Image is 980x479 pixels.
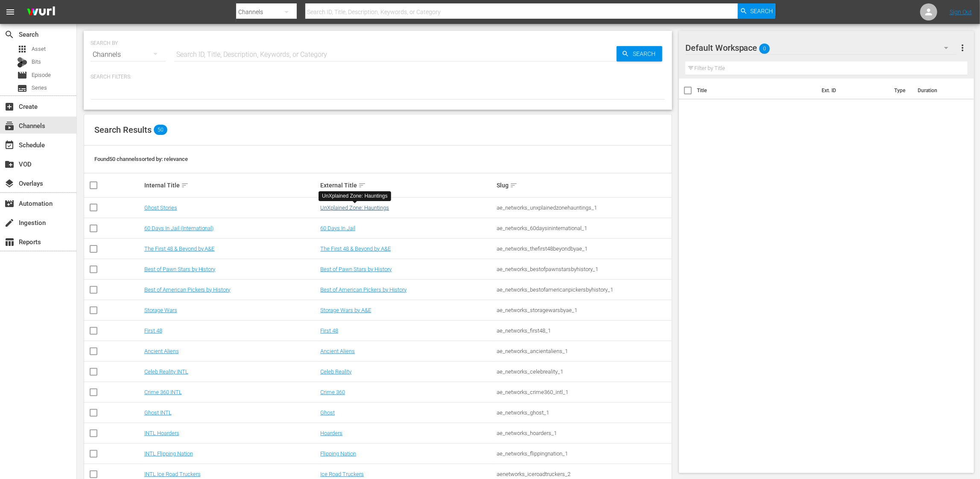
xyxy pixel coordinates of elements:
div: ae_networks_flippingnation_1 [497,450,670,457]
span: Search [750,3,773,19]
span: sort [510,181,518,189]
span: Found 50 channels sorted by: relevance [94,156,188,162]
span: Bits [32,58,41,66]
th: Ext. ID [816,79,889,102]
a: First 48 [320,327,338,334]
div: ae_networks_60daysininternational_1 [497,225,670,231]
a: INTL Flipping Nation [144,450,193,457]
span: Channels [4,121,15,131]
span: more_vert [957,43,968,53]
span: Episode [32,71,51,79]
span: 0 [759,40,770,58]
a: Ice Road Truckers [320,471,364,477]
span: Asset [17,44,27,54]
div: Channels [91,43,166,67]
a: Celeb Reality [320,368,351,375]
span: Automation [4,199,15,209]
p: Search Filters: [91,73,665,81]
a: Ghost [320,409,335,416]
a: Ghost INTL [144,409,172,416]
a: Ancient Aliens [144,348,179,354]
div: UnXplained Zone: Hauntings [322,193,387,200]
a: Best of Pawn Stars by History [320,266,392,272]
a: INTL Ice Road Truckers [144,471,201,477]
a: Storage Wars [144,307,177,313]
a: Crime 360 [320,389,345,395]
a: First 48 [144,327,162,334]
div: External Title [320,180,494,190]
a: Celeb Reality INTL [144,368,188,375]
a: The First 48 & Beyond by A&E [320,245,391,252]
th: Type [889,79,913,102]
div: Bits [17,57,27,67]
a: Storage Wars by A&E [320,307,371,313]
a: Best of Pawn Stars by History [144,266,216,272]
span: Schedule [4,140,15,150]
span: VOD [4,159,15,169]
span: Reports [4,237,15,247]
a: Sign Out [950,9,972,15]
span: menu [5,7,15,17]
div: ae_networks_crime360_intl_1 [497,389,670,395]
span: Series [17,83,27,93]
span: Overlays [4,178,15,189]
span: sort [181,181,189,189]
div: ae_networks_celebreality_1 [497,368,670,375]
th: Title [697,79,816,102]
a: UnXplained Zone: Hauntings [320,204,389,211]
span: sort [358,181,366,189]
div: ae_networks_bestofamericanpickersbyhistory_1 [497,286,670,293]
a: Best of American Pickers by History [320,286,407,293]
div: ae_networks_ancientaliens_1 [497,348,670,354]
span: Search [4,29,15,40]
span: Search [629,46,662,61]
a: Ancient Aliens [320,348,355,354]
a: Crime 360 INTL [144,389,182,395]
a: Best of American Pickers by History [144,286,231,293]
div: Slug [497,180,670,190]
th: Duration [913,79,964,102]
span: Search Results [94,125,152,135]
a: 60 Days In Jail [320,225,355,231]
div: ae_networks_ghost_1 [497,409,670,416]
div: ae_networks_first48_1 [497,327,670,334]
a: Flipping Nation [320,450,356,457]
a: Hoarders [320,430,342,436]
div: ae_networks_storagewarsbyae_1 [497,307,670,313]
span: Episode [17,70,27,80]
button: more_vert [957,38,968,58]
div: ae_networks_bestofpawnstarsbyhistory_1 [497,266,670,272]
button: Search [738,3,775,19]
div: ae_networks_thefirst48beyondbyae_1 [497,245,670,252]
div: ae_networks_unxplainedzonehauntings_1 [497,204,670,211]
a: 60 Days In Jail (International) [144,225,214,231]
div: Default Workspace [685,36,957,60]
div: Internal Title [144,180,318,190]
div: aenetworks_iceroadtruckers_2 [497,471,670,477]
span: 50 [154,125,167,135]
a: INTL Hoarders [144,430,179,436]
img: ans4CAIJ8jUAAAAAAAAAAAAAAAAAAAAAAAAgQb4GAAAAAAAAAAAAAAAAAAAAAAAAJMjXAAAAAAAAAAAAAAAAAAAAAAAAgAT5G... [20,2,61,22]
div: ae_networks_hoarders_1 [497,430,670,436]
span: Series [32,84,47,92]
span: Create [4,102,15,112]
a: The First 48 & Beyond by A&E [144,245,215,252]
button: Search [617,46,662,61]
a: Ghost Stories [144,204,177,211]
span: Ingestion [4,218,15,228]
span: Asset [32,45,46,53]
